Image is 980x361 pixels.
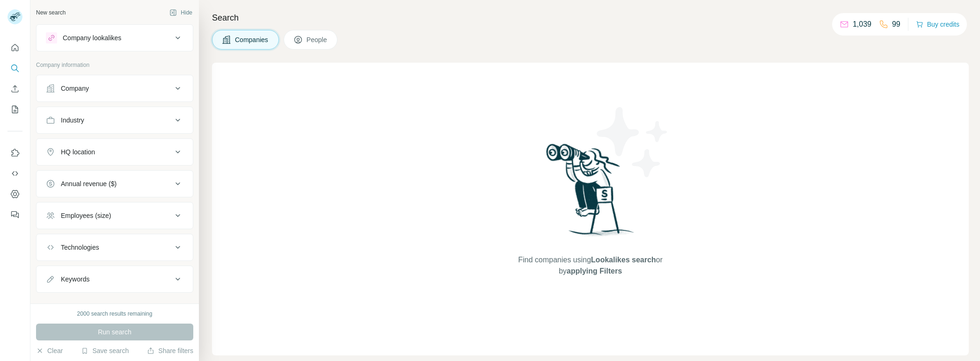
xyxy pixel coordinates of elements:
[7,80,22,97] button: Enrich CSV
[916,18,959,31] button: Buy credits
[61,116,84,125] div: Industry
[61,179,117,188] div: Annual revenue ($)
[61,211,111,220] div: Employees (size)
[7,165,22,182] button: Use Surfe API
[7,186,22,202] button: Dashboard
[37,204,193,227] button: Employees (size)
[7,144,22,161] button: Use Surfe on LinkedIn
[892,19,900,30] p: 99
[37,27,193,49] button: Company lookalikes
[36,61,193,69] p: Company information
[163,6,199,20] button: Hide
[853,19,871,30] p: 1,039
[61,84,89,93] div: Company
[7,39,22,56] button: Quick start
[61,147,95,157] div: HQ location
[77,310,153,318] div: 2000 search results remaining
[7,101,22,118] button: My lists
[591,100,675,184] img: Surfe Illustration - Stars
[591,256,656,264] span: Lookalikes search
[61,243,99,252] div: Technologies
[37,173,193,195] button: Annual revenue ($)
[147,346,193,355] button: Share filters
[36,8,66,17] div: New search
[567,267,622,275] span: applying Filters
[37,236,193,259] button: Technologies
[61,274,89,284] div: Keywords
[7,60,22,77] button: Search
[542,141,639,245] img: Surfe Illustration - Woman searching with binoculars
[36,346,63,355] button: Clear
[37,109,193,131] button: Industry
[212,11,969,24] h4: Search
[63,33,121,43] div: Company lookalikes
[235,35,269,44] span: Companies
[37,141,193,163] button: HQ location
[81,346,129,355] button: Save search
[37,77,193,100] button: Company
[515,254,665,277] span: Find companies using or by
[307,35,328,44] span: People
[37,268,193,290] button: Keywords
[7,206,22,223] button: Feedback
